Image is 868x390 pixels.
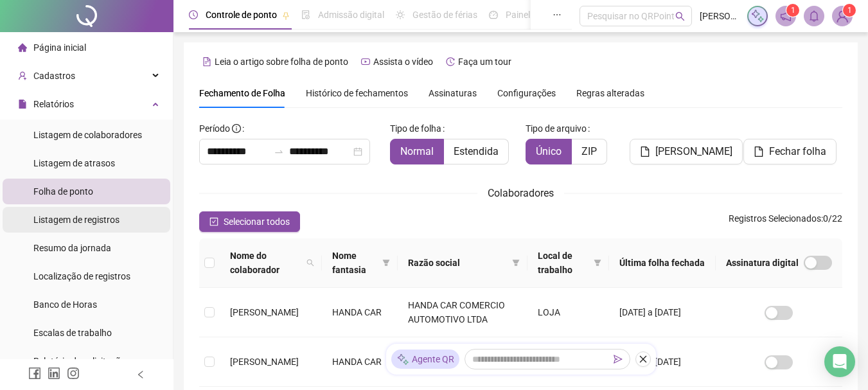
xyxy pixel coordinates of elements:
[675,12,685,21] span: search
[726,256,799,270] span: Assinatura digital
[382,259,390,267] span: filter
[199,88,285,98] span: Fechamento de Folha
[833,6,852,26] img: 36917
[398,288,527,337] td: HANDA CAR COMERCIO AUTOMOTIVO LTDA
[274,146,284,157] span: to
[306,88,408,98] span: Histórico de fechamentos
[33,71,75,81] span: Cadastros
[729,211,842,232] span: : 0 / 22
[373,57,433,67] span: Assista o vídeo
[18,71,27,80] span: user-add
[553,10,562,19] span: ellipsis
[527,337,608,387] td: OFICINA
[700,9,740,23] span: [PERSON_NAME]
[640,146,650,157] span: file
[538,249,588,277] span: Local de trabalho
[33,356,130,366] span: Relatório de solicitações
[230,357,299,367] span: [PERSON_NAME]
[512,259,520,267] span: filter
[67,367,80,380] span: instagram
[230,307,299,317] span: [PERSON_NAME]
[232,124,241,133] span: info-circle
[769,144,826,159] span: Fechar folha
[614,355,623,364] span: send
[780,10,792,22] span: notification
[202,57,211,66] span: file-text
[398,337,527,387] td: HANDA CAR COMERCIO AUTOMOTIVO LTDA
[396,10,405,19] span: sun
[391,350,459,369] div: Agente QR
[754,146,764,157] span: file
[361,57,370,66] span: youtube
[655,144,732,159] span: [PERSON_NAME]
[33,158,115,168] span: Listagem de atrasos
[791,6,795,15] span: 1
[808,10,820,22] span: bell
[18,43,27,52] span: home
[527,288,608,337] td: LOJA
[274,146,284,157] span: swap-right
[536,145,562,157] span: Único
[304,246,317,279] span: search
[306,259,314,267] span: search
[639,355,648,364] span: close
[743,139,837,164] button: Fechar folha
[489,10,498,19] span: dashboard
[33,186,93,197] span: Folha de ponto
[509,253,522,272] span: filter
[630,139,743,164] button: [PERSON_NAME]
[591,246,604,279] span: filter
[488,187,554,199] span: Colaboradores
[301,10,310,19] span: file-done
[33,130,142,140] span: Listagem de colaboradores
[48,367,60,380] span: linkedin
[750,9,765,23] img: sparkle-icon.fc2bf0ac1784a2077858766a79e2daf3.svg
[332,249,378,277] span: Nome fantasia
[33,271,130,281] span: Localização de registros
[497,89,556,98] span: Configurações
[609,337,716,387] td: [DATE] a [DATE]
[33,243,111,253] span: Resumo da jornada
[33,215,120,225] span: Listagem de registros
[609,238,716,288] th: Última folha fechada
[189,10,198,19] span: clock-circle
[390,121,441,136] span: Tipo de folha
[526,121,587,136] span: Tipo de arquivo
[28,367,41,380] span: facebook
[786,4,799,17] sup: 1
[429,89,477,98] span: Assinaturas
[454,145,499,157] span: Estendida
[380,246,393,279] span: filter
[18,100,27,109] span: file
[576,89,644,98] span: Regras alteradas
[396,353,409,366] img: sparkle-icon.fc2bf0ac1784a2077858766a79e2daf3.svg
[33,328,112,338] span: Escalas de trabalho
[136,370,145,379] span: left
[400,145,434,157] span: Normal
[843,4,856,17] sup: Atualize o seu contato no menu Meus Dados
[33,99,74,109] span: Relatórios
[33,299,97,310] span: Banco de Horas
[847,6,852,15] span: 1
[318,10,384,20] span: Admissão digital
[446,57,455,66] span: history
[609,288,716,337] td: [DATE] a [DATE]
[224,215,290,229] span: Selecionar todos
[322,288,398,337] td: HANDA CAR
[209,217,218,226] span: check-square
[282,12,290,19] span: pushpin
[230,249,301,277] span: Nome do colaborador
[824,346,855,377] div: Open Intercom Messenger
[506,10,556,20] span: Painel do DP
[215,57,348,67] span: Leia o artigo sobre folha de ponto
[729,213,821,224] span: Registros Selecionados
[408,256,507,270] span: Razão social
[199,211,300,232] button: Selecionar todos
[581,145,597,157] span: ZIP
[594,259,601,267] span: filter
[458,57,511,67] span: Faça um tour
[322,337,398,387] td: HANDA CAR
[206,10,277,20] span: Controle de ponto
[412,10,477,20] span: Gestão de férias
[33,42,86,53] span: Página inicial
